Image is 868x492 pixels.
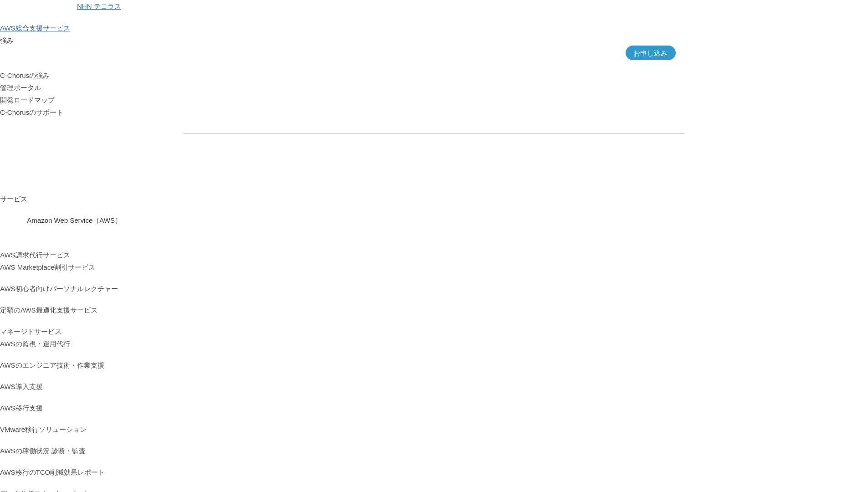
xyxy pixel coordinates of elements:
[284,148,430,170] a: 資料を請求する
[626,46,676,60] a: お申し込み
[626,47,676,59] span: お申し込み
[439,148,585,170] a: まずは相談する
[492,47,505,59] a: 特長
[580,47,611,59] a: Chorus-RI
[519,47,567,59] a: アカウント構成
[27,216,122,224] span: Amazon Web Service（AWS）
